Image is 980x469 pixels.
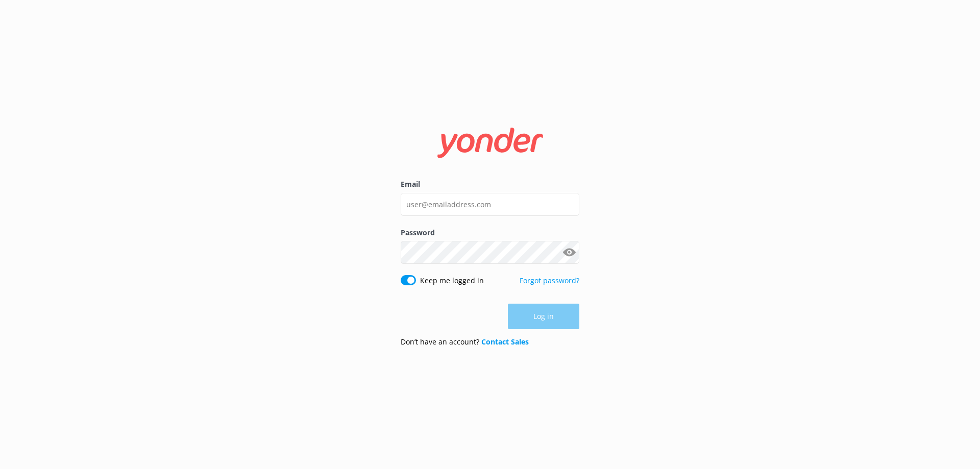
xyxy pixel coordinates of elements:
[401,193,579,216] input: user@emailaddress.com
[481,337,529,347] a: Contact Sales
[559,242,579,263] button: Show password
[401,227,579,238] label: Password
[520,276,579,285] a: Forgot password?
[420,275,484,286] label: Keep me logged in
[401,179,579,190] label: Email
[401,336,529,348] p: Don’t have an account?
